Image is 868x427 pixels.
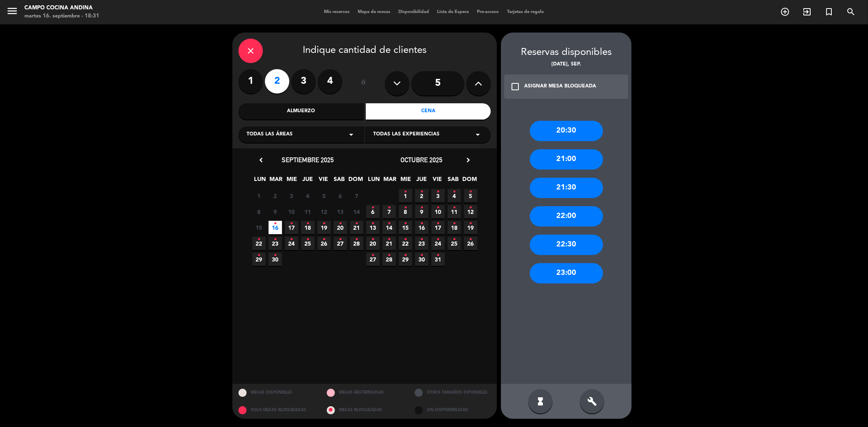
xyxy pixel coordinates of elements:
[373,131,439,139] span: Todas las experiencias
[285,205,298,218] span: 10
[420,217,423,230] i: •
[437,249,439,262] i: •
[252,189,266,203] span: 1
[366,237,380,250] span: 20
[350,189,363,203] span: 7
[464,205,477,218] span: 12
[285,174,299,188] span: MIE
[415,253,429,266] span: 30
[269,205,282,218] span: 9
[301,221,315,234] span: 18
[238,39,491,63] div: Indique cantidad de clientes
[285,237,298,250] span: 24
[846,7,856,17] i: search
[780,7,790,17] i: add_circle_outline
[24,12,99,20] div: martes 16. septiembre - 18:31
[366,103,491,120] div: Cena
[355,217,358,230] i: •
[258,249,260,262] i: •
[431,189,445,203] span: 3
[453,201,456,214] i: •
[448,237,461,250] span: 25
[383,221,396,234] span: 14
[431,174,444,188] span: VIE
[409,401,497,419] div: SIN DISPONIBILIDAD
[254,174,267,188] span: LUN
[447,174,460,188] span: SAB
[524,83,596,91] div: ASIGNAR MESA BLOQUEADA
[321,384,409,401] div: MESAS RESTRINGIDAS
[6,5,18,20] button: menu
[431,205,445,218] span: 10
[415,189,429,203] span: 2
[587,396,597,406] i: build
[252,205,266,218] span: 8
[469,233,472,246] i: •
[437,201,439,214] i: •
[274,217,277,230] i: •
[388,249,391,262] i: •
[339,217,342,230] i: •
[388,233,391,246] i: •
[238,69,263,94] label: 1
[530,263,603,283] div: 23:00
[404,249,407,262] i: •
[394,10,433,14] span: Disponibilidad
[290,217,293,230] i: •
[415,174,429,188] span: JUE
[350,69,377,98] div: ó
[269,253,282,266] span: 30
[350,221,363,234] span: 21
[437,217,439,230] i: •
[469,217,472,230] i: •
[464,156,472,164] i: chevron_right
[269,221,282,234] span: 16
[453,217,456,230] i: •
[399,237,412,250] span: 22
[317,174,330,188] span: VIE
[399,205,412,218] span: 8
[399,189,412,203] span: 1
[399,221,412,234] span: 15
[290,233,293,246] i: •
[301,189,315,203] span: 4
[301,205,315,218] span: 11
[415,237,429,250] span: 23
[334,205,347,218] span: 13
[448,205,461,218] span: 11
[323,217,326,230] i: •
[252,237,266,250] span: 22
[301,174,315,188] span: JUE
[246,46,256,56] i: close
[252,253,266,266] span: 29
[420,201,423,214] i: •
[285,189,298,203] span: 3
[530,121,603,141] div: 20:30
[333,174,346,188] span: SAB
[291,69,316,94] label: 3
[334,237,347,250] span: 27
[306,233,309,246] i: •
[247,131,293,139] span: Todas las áreas
[802,7,812,17] i: exit_to_app
[536,396,545,406] i: hourglass_full
[530,149,603,170] div: 21:00
[301,237,315,250] span: 25
[317,205,331,218] span: 12
[401,156,443,164] span: octubre 2025
[367,174,381,188] span: LUN
[453,233,456,246] i: •
[503,10,548,14] span: Tarjetas de regalo
[420,249,423,262] i: •
[469,201,472,214] i: •
[320,10,354,14] span: Mis reservas
[269,174,283,188] span: MAR
[399,174,413,188] span: MIE
[334,189,347,203] span: 6
[238,103,364,120] div: Almuerzo
[346,130,356,139] i: arrow_drop_down
[350,237,363,250] span: 28
[473,10,503,14] span: Pre-acceso
[433,10,473,14] span: Lista de Espera
[469,185,472,198] i: •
